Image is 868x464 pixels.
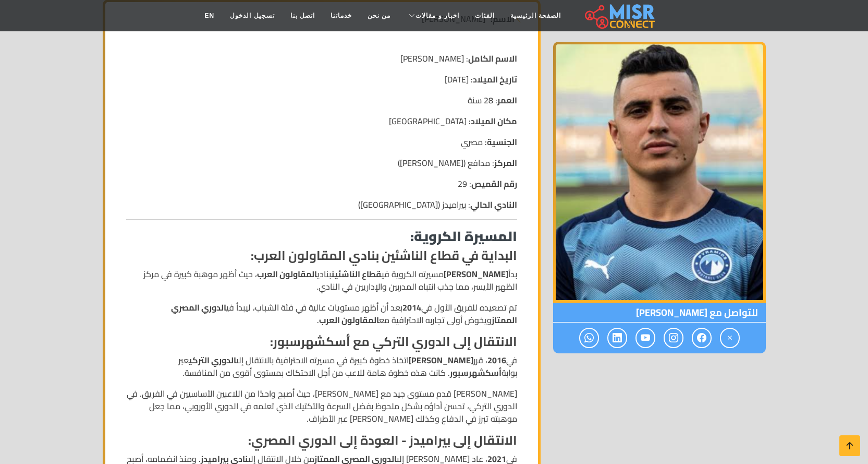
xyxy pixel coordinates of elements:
strong: المقاولون العرب [257,266,317,282]
strong: مكان الميلاد [471,113,517,129]
a: خدماتنا [323,6,360,26]
strong: الاسم الكامل [468,51,517,66]
p: : [PERSON_NAME] [126,52,517,65]
a: تسجيل الدخول [222,6,282,26]
strong: الدوري المصري الممتاز [171,300,517,328]
p: [PERSON_NAME] قدم مستوى جيد مع [PERSON_NAME]، حيث أصبح واحدًا من اللاعبين الأساسيين في الفريق. في... [126,387,517,425]
strong: قطاع الناشئين [332,266,382,282]
p: : مصري [126,136,517,148]
strong: تاريخ الميلاد [473,72,517,87]
p: : 29 [126,177,517,190]
img: كريم حافظ [553,42,766,303]
strong: الجنسية [487,134,517,150]
strong: الدوري التركي [189,352,236,368]
p: : [DATE] [126,73,517,86]
a: اخبار و مقالات [398,6,467,26]
p: في ، قرر اتخاذ خطوة كبيرة في مسيرته الاحترافية بالانتقال إلى عبر بوابة . كانت هذه خطوة هامة للاعب... [126,354,517,379]
strong: المركز [494,155,517,171]
strong: المسيرة الكروية: [410,223,517,249]
a: اتصل بنا [283,6,323,26]
strong: البداية في قطاع الناشئين بنادي المقاولون العرب: [251,244,517,267]
strong: الانتقال إلى الدوري التركي مع أسكشهرسبور: [270,330,517,353]
p: : 28 سنة [126,94,517,106]
strong: أسكشهرسبور [450,365,502,380]
p: : [GEOGRAPHIC_DATA] [126,115,517,127]
strong: 2014 [402,300,421,315]
strong: [PERSON_NAME] [444,266,508,282]
strong: الانتقال إلى بيراميدز - العودة إلى الدوري المصري: [248,429,517,452]
strong: [PERSON_NAME] [409,352,473,368]
p: : مدافع ([PERSON_NAME]) [126,157,517,169]
a: الصفحة الرئيسية [503,6,569,26]
a: الفئات [467,6,503,26]
strong: 2016 [487,352,506,368]
img: main.misr_connect [585,3,655,29]
strong: المقاولون العرب [319,312,379,328]
strong: النادي الحالي [470,197,517,212]
strong: العمر [497,92,517,108]
p: تم تصعيده للفريق الأول في بعد أن أظهر مستويات عالية في فئة الشباب، ليبدأ في ويخوض أولى تجاربه الا... [126,301,517,326]
p: بدأ مسيرته الكروية في بنادي ، حيث أظهر موهبة كبيرة في مركز الظهير الأيسر، مما جذب انتباه المدربين... [126,268,517,293]
span: اخبار و مقالات [415,11,459,20]
strong: رقم القميص [471,176,517,192]
a: EN [197,6,223,26]
a: من نحن [360,6,398,26]
span: للتواصل مع [PERSON_NAME] [553,303,766,323]
p: : بيراميدز ([GEOGRAPHIC_DATA]) [126,198,517,211]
